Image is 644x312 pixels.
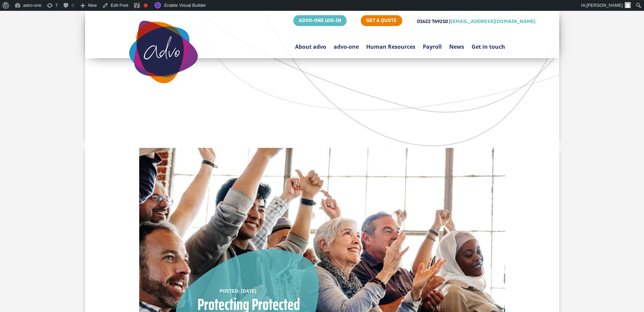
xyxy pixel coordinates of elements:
[423,27,442,60] a: Payroll
[144,3,148,7] div: Focus keyphrase not set
[417,18,451,24] span: 01622 769210 |
[449,27,464,60] a: News
[366,27,415,60] a: Human Resources
[361,15,402,26] a: GET A QUOTE
[293,15,347,26] a: ADVO-ONE LOG-IN
[472,27,505,60] a: Get in touch
[451,18,536,24] a: [EMAIL_ADDRESS][DOMAIN_NAME]
[295,27,326,60] a: About advo
[334,27,359,60] a: advo-one
[586,3,623,8] span: [PERSON_NAME]
[220,287,311,295] div: POSTED: [DATE]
